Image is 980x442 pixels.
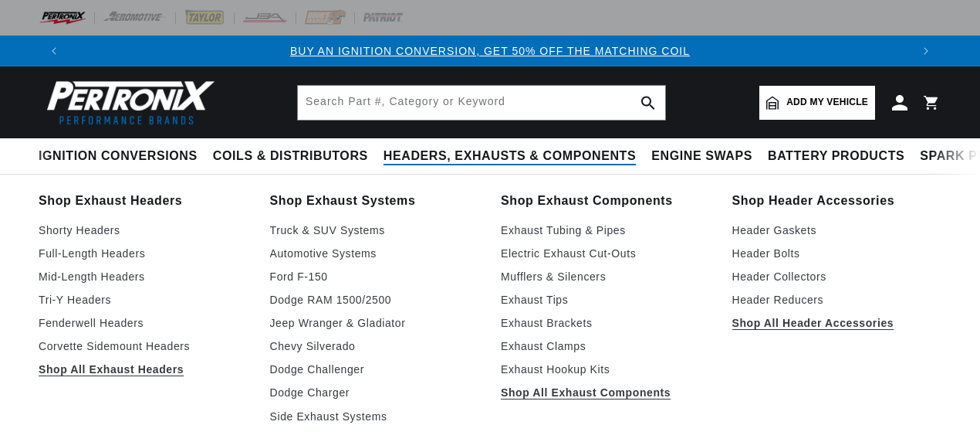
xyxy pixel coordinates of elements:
[270,244,480,263] a: Automotive Systems
[384,148,636,165] span: Headers, Exhausts & Components
[911,36,941,66] button: Translation missing: en.sections.announcements.next_announcement
[69,42,911,59] div: 1 of 3
[732,244,942,263] a: Header Bolts
[732,314,942,332] a: Shop All Header Accessories
[270,190,480,212] a: Shop Exhaust Systems
[732,291,942,309] a: Header Reducers
[39,36,69,66] button: Translation missing: en.sections.announcements.previous_announcement
[732,190,942,212] a: Shop Header Accessories
[732,267,942,286] a: Header Collectors
[270,337,480,355] a: Chevy Silverado
[270,407,480,426] a: Side Exhaust Systems
[270,360,480,379] a: Dodge Challenger
[631,86,665,120] button: search button
[270,221,480,240] a: Truck & SUV Systems
[290,45,690,57] a: BUY AN IGNITION CONVERSION, GET 50% OFF THE MATCHING COIL
[732,221,942,240] a: Header Gaskets
[298,86,665,120] input: Search Part #, Category or Keyword
[69,42,911,59] div: Announcement
[270,383,480,402] a: Dodge Charger
[39,267,248,286] a: Mid-Length Headers
[501,314,711,332] a: Exhaust Brackets
[768,148,904,165] span: Battery Products
[376,138,644,175] summary: Headers, Exhausts & Components
[270,314,480,332] a: Jeep Wranger & Gladiator
[786,95,868,110] span: Add my vehicle
[39,337,248,355] a: Corvette Sidemount Headers
[501,291,711,309] a: Exhaust Tips
[759,86,875,120] a: Add my vehicle
[39,138,205,175] summary: Ignition Conversions
[39,291,248,309] a: Tri-Y Headers
[39,360,248,379] a: Shop All Exhaust Headers
[270,291,480,309] a: Dodge RAM 1500/2500
[205,138,376,175] summary: Coils & Distributors
[39,148,198,165] span: Ignition Conversions
[644,138,760,175] summary: Engine Swaps
[501,360,711,379] a: Exhaust Hookup Kits
[501,383,711,402] a: Shop All Exhaust Components
[39,221,248,240] a: Shorty Headers
[213,148,368,165] span: Coils & Distributors
[39,190,248,212] a: Shop Exhaust Headers
[760,138,912,175] summary: Battery Products
[270,267,480,286] a: Ford F-150
[501,337,711,355] a: Exhaust Clamps
[501,221,711,240] a: Exhaust Tubing & Pipes
[651,148,752,165] span: Engine Swaps
[39,244,248,263] a: Full-Length Headers
[501,244,711,263] a: Electric Exhaust Cut-Outs
[501,190,711,212] a: Shop Exhaust Components
[501,267,711,286] a: Mufflers & Silencers
[39,76,216,129] img: Pertronix
[39,314,248,332] a: Fenderwell Headers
